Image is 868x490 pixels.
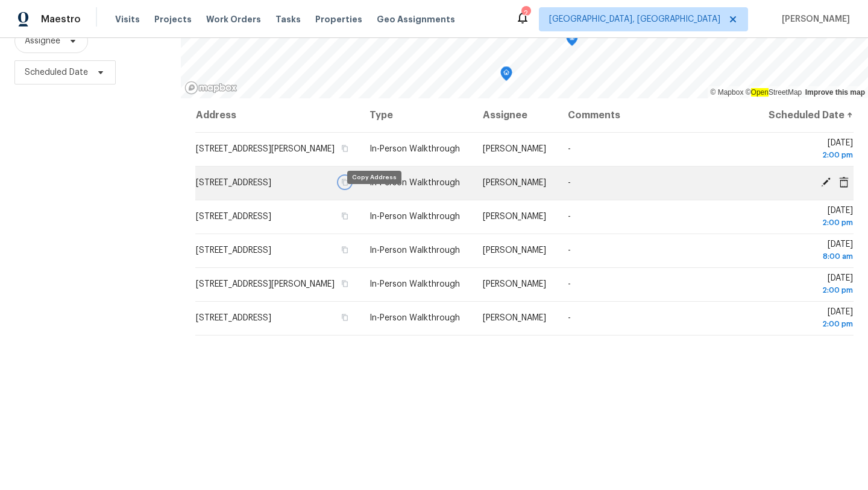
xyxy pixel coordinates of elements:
[549,13,720,25] span: [GEOGRAPHIC_DATA], [GEOGRAPHIC_DATA]
[196,145,335,153] span: [STREET_ADDRESS][PERSON_NAME]
[154,13,192,25] span: Projects
[766,139,853,161] span: [DATE]
[766,308,853,330] span: [DATE]
[566,31,578,50] div: Map marker
[25,66,88,78] span: Scheduled Date
[196,314,271,322] span: [STREET_ADDRESS]
[756,98,854,132] th: Scheduled Date ↑
[115,13,140,25] span: Visits
[370,314,460,322] span: In-Person Walkthrough
[275,15,301,24] span: Tasks
[558,98,756,132] th: Comments
[766,274,853,296] span: [DATE]
[568,314,571,322] span: -
[483,179,546,187] span: [PERSON_NAME]
[766,250,853,262] div: 8:00 am
[817,177,835,188] span: Edit
[473,98,558,132] th: Assignee
[483,212,546,221] span: [PERSON_NAME]
[370,280,460,288] span: In-Person Walkthrough
[195,98,360,132] th: Address
[370,246,460,255] span: In-Person Walkthrough
[360,98,473,132] th: Type
[835,177,853,188] span: Cancel
[751,88,769,97] ah_el_jm_1744035306855: Open
[25,35,60,47] span: Assignee
[315,13,362,25] span: Properties
[370,179,460,187] span: In-Person Walkthrough
[483,246,546,255] span: [PERSON_NAME]
[339,244,350,255] button: Copy Address
[746,88,802,97] a: OpenStreetMap
[766,318,853,330] div: 2:00 pm
[568,212,571,221] span: -
[339,211,350,221] button: Copy Address
[766,217,853,229] div: 2:00 pm
[568,246,571,255] span: -
[483,145,546,153] span: [PERSON_NAME]
[483,280,546,288] span: [PERSON_NAME]
[568,145,571,153] span: -
[370,145,460,153] span: In-Person Walkthrough
[377,13,455,25] span: Geo Assignments
[521,7,530,19] div: 2
[196,280,335,288] span: [STREET_ADDRESS][PERSON_NAME]
[196,212,271,221] span: [STREET_ADDRESS]
[370,212,460,221] span: In-Person Walkthrough
[766,149,853,161] div: 2:00 pm
[766,206,853,229] span: [DATE]
[184,81,237,95] a: Mapbox homepage
[711,88,744,97] a: Mapbox
[483,314,546,322] span: [PERSON_NAME]
[196,179,271,187] span: [STREET_ADDRESS]
[41,13,81,25] span: Maestro
[805,88,865,97] a: Improve this map
[568,179,571,187] span: -
[206,13,261,25] span: Work Orders
[339,278,350,289] button: Copy Address
[568,280,571,288] span: -
[766,240,853,262] span: [DATE]
[339,312,350,323] button: Copy Address
[196,246,271,255] span: [STREET_ADDRESS]
[766,284,853,296] div: 2:00 pm
[777,13,850,25] span: [PERSON_NAME]
[500,66,512,85] div: Map marker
